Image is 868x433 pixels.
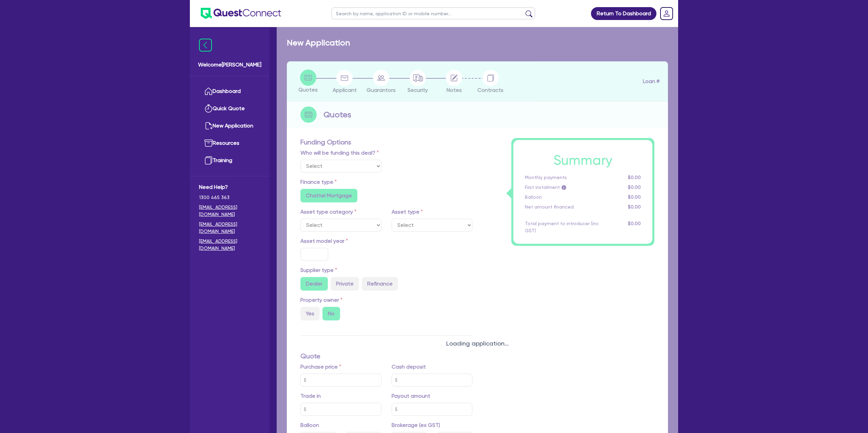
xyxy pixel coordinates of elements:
a: [EMAIL_ADDRESS][DOMAIN_NAME] [199,238,260,252]
a: [EMAIL_ADDRESS][DOMAIN_NAME] [199,221,260,235]
span: Welcome [PERSON_NAME] [198,61,261,69]
a: Training [199,152,260,169]
img: new-application [204,122,213,130]
img: quick-quote [204,104,213,113]
span: 1300 465 363 [199,194,260,201]
div: Loading application... [277,339,678,348]
input: Search by name, application ID or mobile number... [332,7,535,19]
a: Quick Quote [199,100,260,117]
img: quest-connect-logo-blue [201,8,281,19]
img: training [204,156,213,164]
a: New Application [199,117,260,135]
a: [EMAIL_ADDRESS][DOMAIN_NAME] [199,204,260,218]
a: Return To Dashboard [591,7,656,20]
img: icon-menu-close [199,39,212,52]
a: Resources [199,135,260,152]
a: Dropdown toggle [658,5,675,22]
span: Need Help? [199,183,260,191]
a: Dashboard [199,83,260,100]
img: resources [204,139,213,147]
